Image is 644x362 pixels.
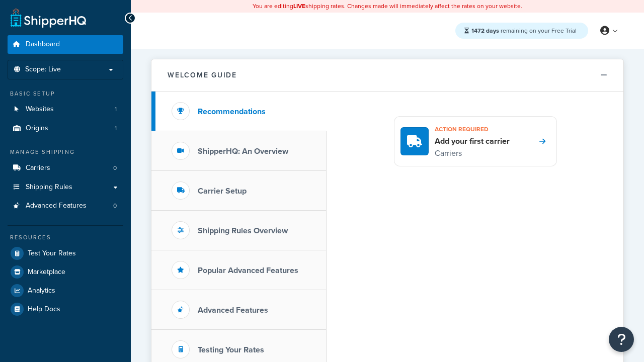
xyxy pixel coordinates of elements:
[8,35,123,54] a: Dashboard
[198,306,268,315] h3: Advanced Features
[8,233,123,242] div: Resources
[8,159,123,177] li: Carriers
[471,26,577,35] span: remaining on your Free Trial
[435,147,510,160] p: Carriers
[8,119,123,138] li: Origins
[26,183,72,192] span: Shipping Rules
[26,202,87,210] span: Advanced Features
[435,136,510,147] h4: Add your first carrier
[8,148,123,156] div: Manage Shipping
[8,119,123,138] a: Origins1
[8,178,123,197] a: Shipping Rules
[198,187,247,196] h3: Carrier Setup
[26,124,48,133] span: Origins
[8,300,123,318] a: Help Docs
[8,100,123,119] a: Websites1
[28,249,76,258] span: Test Your Rates
[198,266,298,275] h3: Popular Advanced Features
[26,40,60,49] span: Dashboard
[113,202,117,210] span: 0
[113,164,117,172] span: 0
[609,327,634,352] button: Open Resource Center
[8,197,123,215] li: Advanced Features
[435,123,510,136] h3: Action required
[115,124,117,133] span: 1
[198,147,288,156] h3: ShipperHQ: An Overview
[26,164,50,172] span: Carriers
[198,345,264,354] h3: Testing Your Rates
[168,71,237,79] h2: Welcome Guide
[151,59,623,92] button: Welcome Guide
[8,89,123,98] div: Basic Setup
[8,244,123,262] a: Test Your Rates
[293,2,305,11] b: LIVE
[8,263,123,281] a: Marketplace
[471,26,499,35] strong: 1472 days
[28,287,55,295] span: Analytics
[8,159,123,177] a: Carriers0
[25,65,61,74] span: Scope: Live
[28,305,60,314] span: Help Docs
[115,105,117,114] span: 1
[26,105,54,114] span: Websites
[8,197,123,215] a: Advanced Features0
[8,100,123,119] li: Websites
[198,226,288,235] h3: Shipping Rules Overview
[28,268,65,277] span: Marketplace
[8,282,123,300] a: Analytics
[198,107,266,116] h3: Recommendations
